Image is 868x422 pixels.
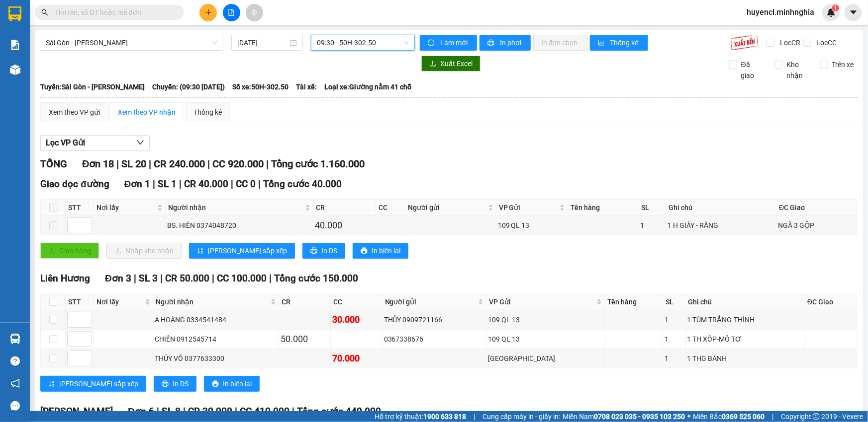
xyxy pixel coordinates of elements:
span: Người nhận [168,202,303,213]
span: search [41,9,48,16]
input: Tìm tên, số ĐT hoặc mã đơn [55,7,172,18]
span: Miền Bắc [693,411,765,422]
span: CC 410.000 [240,406,289,417]
span: file-add [228,9,235,16]
div: Thống kê [193,107,222,118]
th: ĐC Giao [776,200,858,216]
span: In biên lai [223,378,252,389]
span: | [292,406,294,417]
th: Tên hàng [605,294,663,310]
div: A HOÀNG 0334541484 [155,314,277,325]
span: Đơn 6 [128,406,154,417]
span: | [116,158,119,170]
th: CR [279,294,331,310]
span: | [207,158,210,170]
span: copyright [813,413,820,420]
div: 1 THG BÁNH [687,353,803,364]
button: printerIn phơi [480,35,531,51]
span: | [269,273,272,284]
img: 9k= [730,35,759,51]
div: 1 H GIẤY - RĂNG [668,220,774,231]
span: down [136,139,144,146]
span: printer [361,247,368,255]
span: SL 8 [162,406,181,417]
button: downloadNhập kho nhận [106,243,182,259]
span: printer [212,380,219,388]
button: printerIn biên lai [204,376,260,392]
span: Xuất Excel [440,58,473,69]
span: Giao dọc đường [40,178,109,190]
td: NGÃ 3 GỘP [776,216,858,235]
div: THỦY 0909721166 [384,314,484,325]
span: VP Gửi [499,202,558,213]
span: | [179,178,182,190]
th: Ghi chú [686,294,805,310]
span: CR 30.000 [188,406,232,417]
span: Tổng cước 150.000 [274,273,358,284]
div: 109 QL 13 [488,334,603,345]
span: In phơi [500,37,523,48]
span: In biên lai [372,245,400,256]
img: solution-icon [10,40,20,50]
span: | [157,406,159,417]
span: CR 50.000 [165,273,209,284]
span: Loại xe: Giường nằm 41 chỗ [324,81,411,92]
th: SL [639,200,666,216]
span: Đơn 18 [82,158,114,170]
span: Thống kê [610,37,640,48]
span: Sài Gòn - Phan Rí [46,35,217,50]
span: | [258,178,261,190]
span: Người gửi [408,202,486,213]
span: huyencl.minhnghia [739,6,822,18]
span: 1 [834,4,837,11]
th: ĐC Giao [805,294,858,310]
span: | [134,273,136,284]
span: SL 20 [121,158,146,170]
img: icon-new-feature [827,8,836,17]
span: printer [162,380,169,388]
b: Tuyến: Sài Gòn - [PERSON_NAME] [40,83,145,91]
button: caret-down [845,4,862,21]
div: 1 [665,334,683,345]
span: | [231,178,233,190]
span: Miền Nam [563,411,685,422]
th: CR [313,200,376,216]
span: sync [428,39,436,47]
span: [PERSON_NAME] [40,406,113,417]
span: CC 0 [236,178,256,190]
span: | [266,158,269,170]
button: printerIn DS [302,243,345,259]
span: | [474,411,475,422]
span: TỔNG [40,158,67,170]
span: 09:30 - 50H-302.50 [317,35,409,50]
button: plus [199,4,217,21]
span: Đơn 1 [124,178,151,190]
span: Tổng cước 1.160.000 [271,158,365,170]
span: Trên xe [828,59,858,70]
div: 1 TH XỐP-MÔ TƠ [687,334,803,345]
span: notification [10,379,20,388]
span: Lọc CR [776,37,802,48]
span: Đã giao [737,59,767,81]
div: 0367338676 [384,334,484,345]
span: SL 1 [158,178,177,190]
span: Làm mới [440,37,469,48]
span: | [160,273,163,284]
span: In DS [173,378,189,389]
div: 30.000 [332,313,381,327]
th: SL [663,294,685,310]
td: 109 QL 13 [496,216,568,235]
button: syncLàm mới [420,35,477,51]
div: THÚY VÕ 0377633300 [155,353,277,364]
img: logo-vxr [8,6,21,21]
div: 70.000 [332,352,381,365]
button: sort-ascending[PERSON_NAME] sắp xếp [189,243,295,259]
td: 109 QL 13 [486,310,605,330]
span: message [10,401,20,411]
div: BS. HIỀN 0374048720 [167,220,311,231]
span: aim [251,9,258,16]
button: In đơn chọn [533,35,587,51]
div: [GEOGRAPHIC_DATA] [488,353,603,364]
div: 1 [665,353,683,364]
td: Sài Gòn [486,349,605,368]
